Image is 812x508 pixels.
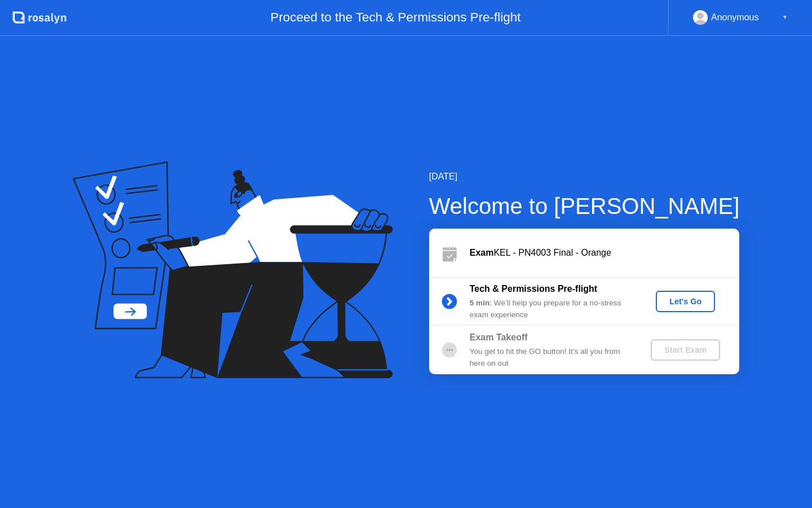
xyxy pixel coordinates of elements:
div: : We’ll help you prepare for a no-stress exam experience [470,297,632,321]
div: Anonymous [711,10,759,25]
b: Exam [470,248,494,257]
div: Let's Go [660,297,710,306]
b: Exam Takeoff [470,332,528,342]
div: [DATE] [429,170,740,183]
div: KEL - PN4003 Final - Orange [470,246,739,260]
b: 5 min [470,299,490,307]
button: Start Exam [651,339,720,361]
div: Start Exam [655,345,716,354]
div: Welcome to [PERSON_NAME] [429,189,740,223]
button: Let's Go [656,291,715,312]
b: Tech & Permissions Pre-flight [470,284,597,294]
div: You get to hit the GO button! It’s all you from here on out [470,346,632,369]
div: ▼ [782,10,788,25]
